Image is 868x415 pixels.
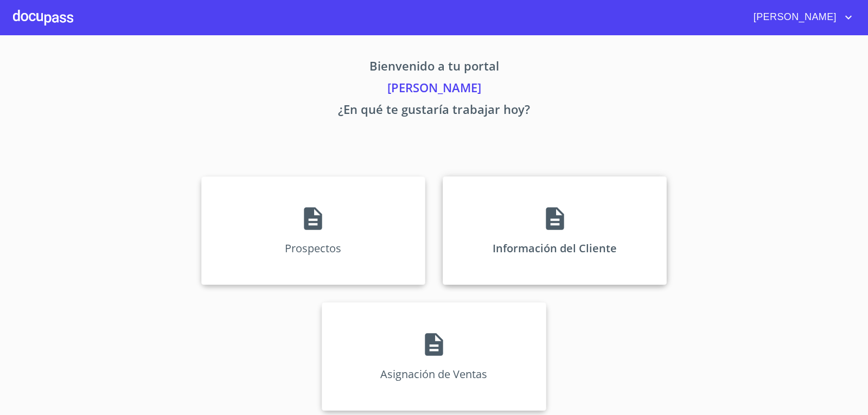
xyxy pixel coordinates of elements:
p: Información del Cliente [493,241,617,256]
p: ¿En qué te gustaría trabajar hoy? [100,100,768,122]
button: account of current user [745,9,855,26]
span: [PERSON_NAME] [745,9,842,26]
p: [PERSON_NAME] [100,79,768,100]
p: Prospectos [285,241,341,256]
p: Bienvenido a tu portal [100,57,768,79]
p: Asignación de Ventas [380,367,487,381]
